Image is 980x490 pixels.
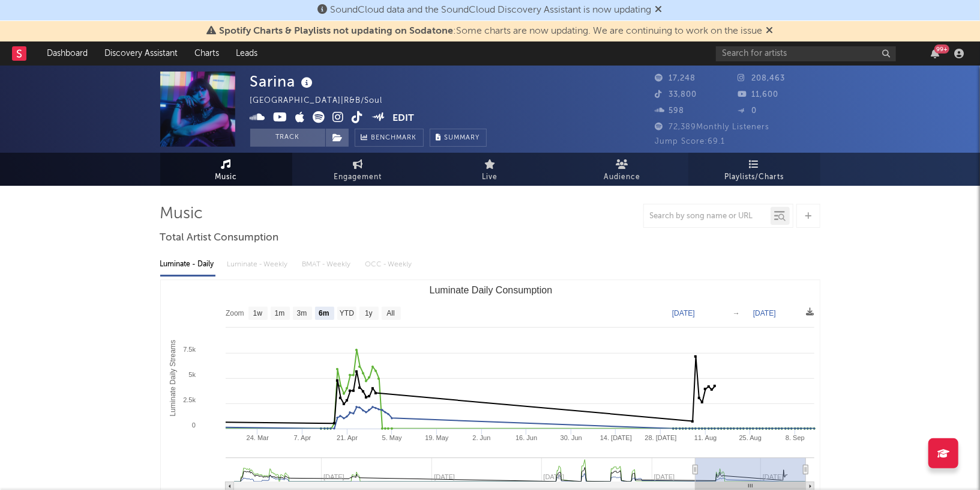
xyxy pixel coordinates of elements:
text: 19. May [425,434,449,441]
span: Benchmark [371,131,417,145]
div: Luminate - Daily [160,254,215,275]
text: 1m [274,310,284,318]
button: Summary [430,129,487,147]
a: Live [424,153,556,186]
text: 25. Aug [739,434,761,441]
span: Live [482,170,498,185]
span: 72,389 Monthly Listeners [655,123,770,131]
span: Engagement [334,170,382,185]
span: Dismiss [655,5,663,15]
text: All [386,310,394,318]
text: [DATE] [753,309,776,317]
text: 28. [DATE] [645,434,676,441]
a: Benchmark [355,129,424,147]
text: Luminate Daily Streams [169,340,177,416]
text: 14. [DATE] [600,434,631,441]
span: 0 [738,107,757,115]
span: SoundCloud data and the SoundCloud Discovery Assistant is now updating [331,5,652,15]
text: 2.5k [183,396,196,403]
span: Total Artist Consumption [160,231,279,245]
text: 1y [365,310,373,318]
span: Jump Score: 69.1 [655,138,726,145]
text: 2. Jun [472,434,490,441]
span: 598 [655,107,685,115]
text: [DATE] [672,309,695,317]
text: 5k [188,371,196,378]
a: Dashboard [38,41,96,66]
text: 6m [319,310,329,318]
a: Music [160,153,292,186]
div: 99 + [934,44,949,54]
button: Edit [392,111,414,126]
a: Leads [227,41,266,66]
text: 5. May [382,434,402,441]
text: 8. Sep [786,434,805,441]
a: Charts [186,41,227,66]
span: 208,463 [738,75,785,82]
text: 0 [191,421,195,429]
div: [GEOGRAPHIC_DATA] | R&B/Soul [250,94,397,108]
span: Summary [445,135,480,141]
span: Music [215,170,237,185]
text: → [733,309,740,317]
a: Discovery Assistant [96,41,186,66]
text: 7.5k [183,346,196,353]
button: 99+ [931,49,939,58]
span: 11,600 [738,91,778,99]
text: 24. Mar [246,434,269,441]
span: Audience [604,170,640,185]
text: Luminate Daily Consumption [429,285,552,295]
text: 1w [253,310,262,318]
span: 33,800 [655,91,697,99]
span: 17,248 [655,75,696,82]
text: Zoom [226,310,244,318]
text: 3m [296,310,307,318]
span: Spotify Charts & Playlists not updating on Sodatone [220,26,454,36]
div: Sarina [250,72,316,91]
span: Dismiss [766,26,774,36]
a: Audience [556,153,688,186]
text: 30. Jun [560,434,582,441]
span: Playlists/Charts [724,170,784,185]
text: 16. Jun [516,434,537,441]
text: 7. Apr [293,434,311,441]
input: Search for artists [716,46,896,61]
text: 11. Aug [694,434,717,441]
input: Search by song name or URL [644,212,771,221]
span: : Some charts are now updating. We are continuing to work on the issue [220,26,763,36]
a: Playlists/Charts [688,153,820,186]
text: 21. Apr [337,434,358,441]
a: Engagement [292,153,424,186]
text: YTD [339,310,353,318]
button: Track [250,129,325,147]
